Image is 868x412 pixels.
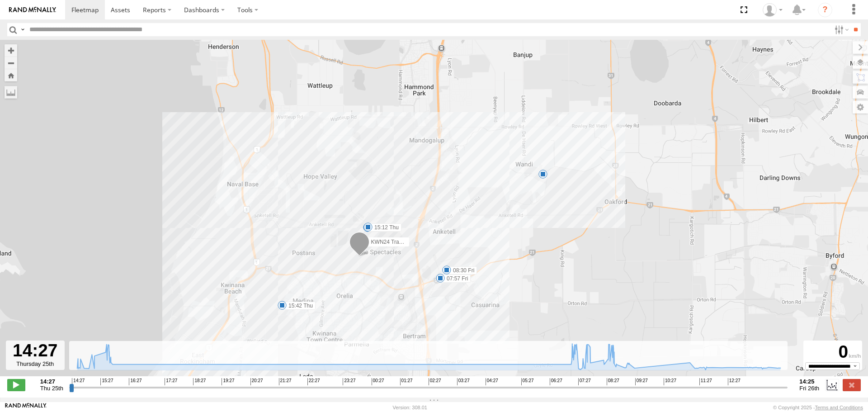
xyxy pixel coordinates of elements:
span: 10:27 [664,378,676,385]
span: 07:27 [578,378,591,385]
div: 7 [538,170,547,179]
span: 22:27 [307,378,320,385]
a: Visit our Website [5,403,47,412]
label: 15:42 Thu [282,302,316,310]
div: 0 [805,342,861,362]
span: 14:27 [72,378,85,385]
label: Measure [5,86,17,99]
label: Play/Stop [7,379,25,391]
span: 17:27 [165,378,177,385]
span: 03:27 [457,378,470,385]
span: 05:27 [521,378,534,385]
span: Fri 26th Sep 2025 [799,385,819,392]
button: Zoom out [5,57,17,69]
span: 08:27 [607,378,619,385]
button: Zoom Home [5,69,17,81]
label: 15:12 Thu [368,223,401,232]
span: 06:27 [550,378,562,385]
span: 20:27 [250,378,263,385]
span: 04:27 [486,378,498,385]
div: © Copyright 2025 - [773,405,863,410]
span: 19:27 [222,378,234,385]
i: ? [818,3,832,17]
label: Search Query [19,23,26,36]
span: Thu 25th Sep 2025 [40,385,63,392]
span: 18:27 [193,378,206,385]
label: Close [843,379,861,391]
div: Version: 308.01 [393,405,427,410]
img: rand-logo.svg [9,7,56,13]
span: 23:27 [343,378,355,385]
label: Map Settings [853,101,868,114]
a: Terms and Conditions [815,405,863,410]
button: Zoom in [5,44,17,57]
div: Andrew Fisher [759,3,786,17]
span: 12:27 [728,378,741,385]
span: 01:27 [400,378,413,385]
strong: 14:27 [40,378,63,385]
label: 08:30 Fri [447,266,477,275]
span: 15:27 [100,378,113,385]
span: KWN24 Tractor [371,239,408,245]
span: 16:27 [129,378,142,385]
span: 21:27 [279,378,292,385]
strong: 14:25 [799,378,819,385]
label: 07:57 Fri [440,275,471,283]
span: 09:27 [635,378,648,385]
span: 02:27 [429,378,441,385]
label: 15:06 Thu [368,224,401,232]
label: Search Filter Options [831,23,850,36]
span: 00:27 [372,378,384,385]
span: 11:27 [699,378,712,385]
